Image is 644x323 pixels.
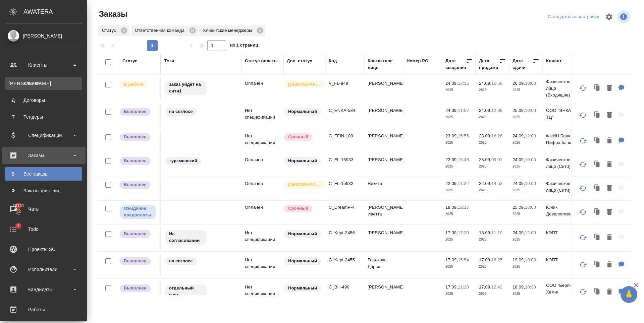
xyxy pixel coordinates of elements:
[591,109,604,122] button: Клонировать
[575,133,591,149] button: Обновить
[513,257,525,262] p: 19.09,
[546,204,578,217] p: Юник Девелопмент
[288,181,322,188] p: [DEMOGRAPHIC_DATA]
[525,108,536,113] p: 10:00
[458,284,469,289] p: 11:20
[164,230,238,245] div: На согласовании
[525,81,536,86] p: 10:00
[604,258,615,272] button: Удалить
[329,204,361,211] p: C_DreamP-4
[288,205,308,212] p: Срочный
[604,231,615,245] button: Удалить
[491,108,502,113] p: 12:09
[5,224,82,234] div: Todo
[5,204,82,214] div: Чаты
[458,230,469,235] p: 17:30
[241,77,283,100] td: Оплачен
[575,80,591,96] button: Обновить
[2,301,86,318] a: Работы
[124,205,152,218] p: Ожидание предоплаты
[287,58,312,64] div: Доп. статус
[445,181,458,186] p: 22.09,
[513,211,539,217] p: 2025
[479,139,506,146] p: 2025
[245,58,278,64] div: Статус оплаты
[288,157,317,164] p: Нормальный
[591,205,604,219] button: Клонировать
[9,202,28,209] span: 10741
[513,187,539,194] p: 2025
[241,201,283,224] td: Оплачен
[169,108,193,115] p: на соглосе
[479,157,491,162] p: 23.09,
[445,284,458,289] p: 17.09,
[241,280,283,304] td: Нет спецификации
[329,284,361,290] p: C_BH-490
[604,182,615,195] button: Удалить
[283,80,322,89] div: Выставляется автоматически для первых 3 заказов нового контактного лица. Особое внимание
[445,211,472,217] p: 2025
[164,257,238,266] div: на соглосе
[5,244,82,254] div: Проекты SC
[119,230,157,239] div: Выставляет ПМ после сдачи и проведения начислений. Последний этап для ПМа
[621,286,637,303] button: 🙏
[513,133,525,138] p: 24.09,
[546,58,561,64] div: Клиент
[98,25,129,36] div: Статус
[604,81,615,95] button: Удалить
[575,257,591,273] button: Обновить
[525,257,536,262] p: 10:00
[604,205,615,219] button: Удалить
[8,97,79,104] div: Договоры
[283,180,322,189] div: Выставляется автоматически для первых 3 заказов нового контактного лица. Особое внимание
[479,114,506,121] p: 2025
[8,114,79,120] div: Тендеры
[119,133,157,142] div: Выставляет ПМ после сдачи и проведения начислений. Последний этап для ПМа
[102,27,118,34] p: Статус
[230,41,258,51] span: из 1 страниц
[241,153,283,177] td: Оплачен
[513,108,525,113] p: 25.09,
[164,58,174,64] div: Тэги
[513,181,525,186] p: 24.09,
[525,133,536,138] p: 12:00
[513,205,525,210] p: 25.09,
[283,204,322,213] div: Выставляется автоматически, если на указанный объем услуг необходимо больше времени в стандартном...
[445,236,472,243] p: 2025
[283,230,322,239] div: Статус по умолчанию для стандартных заказов
[525,230,536,235] p: 12:00
[458,108,469,113] p: 11:07
[5,130,82,140] div: Спецификации
[615,81,628,95] button: Для КМ: от КВ: на русс и зпк, файл из 6 инвойсов. 1-2 страницы это один. ответ в вотс ап, удобно ...
[491,181,502,186] p: 14:53
[199,25,266,36] div: Клиентские менеджеры
[119,284,157,293] div: Выставляет ПМ после сдачи и проведения начислений. Последний этап для ПМа
[241,226,283,250] td: Нет спецификации
[546,257,578,263] p: КЭПТ
[575,230,591,246] button: Обновить
[368,58,400,71] div: Контактное лицо
[604,158,615,172] button: Удалить
[458,257,469,262] p: 15:54
[604,285,615,299] button: Удалить
[124,157,147,164] p: Выполнен
[364,77,403,100] td: [PERSON_NAME]
[491,133,502,138] p: 16:26
[241,177,283,200] td: Оплачен
[445,187,472,194] p: 2025
[329,58,337,64] div: Код
[364,153,403,177] td: [PERSON_NAME]
[119,180,157,189] div: Выставляет ПМ после сдачи и проведения начислений. Последний этап для ПМа
[479,263,506,270] p: 2025
[164,107,238,116] div: на соглосе
[591,231,604,245] button: Клонировать
[169,285,203,298] p: отдельный счет
[329,107,361,114] p: C_ENKA-584
[604,109,615,122] button: Удалить
[546,12,601,22] div: split button
[513,230,525,235] p: 24.09,
[169,157,197,164] p: туркменский
[241,129,283,153] td: Нет спецификации
[5,77,82,90] a: [PERSON_NAME]Клиенты
[546,230,578,236] p: КЭПТ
